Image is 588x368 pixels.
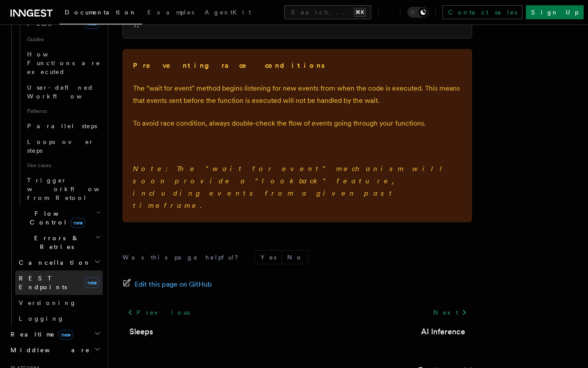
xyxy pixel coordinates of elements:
em: Note: The "wait for event" mechanism will soon provide a "lookback" feature, including events fro... [133,165,449,210]
button: Middleware [7,342,103,358]
a: REST Endpointsnew [15,270,103,295]
span: Edit this page on GitHub [135,278,212,291]
span: Parallel steps [27,123,97,130]
span: new [85,277,99,288]
button: Toggle dark mode [407,7,428,18]
button: No [282,251,308,264]
a: Examples [142,3,199,24]
strong: Preventing race conditions [133,61,326,70]
a: AI Inference [421,326,465,338]
a: Loops over steps [24,134,103,158]
a: How Functions are executed [24,46,103,80]
button: Search...⌘K [284,5,371,19]
button: Errors & Retries [15,230,103,255]
span: Realtime [7,330,73,339]
span: Cancellation [15,258,91,267]
span: ); [133,22,139,28]
span: Logging [19,315,64,322]
span: Guides [24,32,103,46]
p: Was this page helpful? [122,253,244,262]
span: Versioning [19,299,77,306]
p: To avoid race condition, always double-check the flow of events going through your functions. [133,117,462,130]
span: User-defined Workflows [27,84,106,100]
a: Contact sales [442,5,522,19]
a: AgentKit [199,3,256,24]
span: Flow Control [15,209,96,227]
span: Examples [147,9,194,16]
span: Patterns [24,104,103,118]
a: Trigger workflows from Retool [24,172,103,206]
span: Trigger workflows from Retool [27,177,123,201]
a: Next [428,305,472,320]
a: Edit this page on GitHub [122,278,212,291]
a: Sleeps [129,326,153,338]
span: How Functions are executed [27,51,101,75]
button: Yes [255,251,282,264]
span: new [59,330,73,340]
span: Errors & Retries [15,234,95,251]
span: new [71,218,85,228]
a: User-defined Workflows [24,80,103,104]
span: REST Endpoints [19,275,67,291]
a: Parallel steps [24,118,103,134]
kbd: ⌘K [354,8,366,17]
button: Flow Controlnew [15,206,103,230]
button: Realtimenew [7,326,103,342]
a: Sign Up [526,5,584,19]
button: Cancellation [15,255,103,270]
a: Logging [15,311,103,326]
a: Previous [122,305,195,320]
p: The "wait for event" method begins listening for new events from when the code is executed. This ... [133,82,462,107]
span: AgentKit [205,9,251,16]
a: Versioning [15,295,103,311]
span: Documentation [65,9,137,16]
span: Middleware [7,346,90,354]
a: Documentation [59,3,142,25]
span: Use cases [24,158,103,172]
span: Loops over steps [27,138,94,154]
